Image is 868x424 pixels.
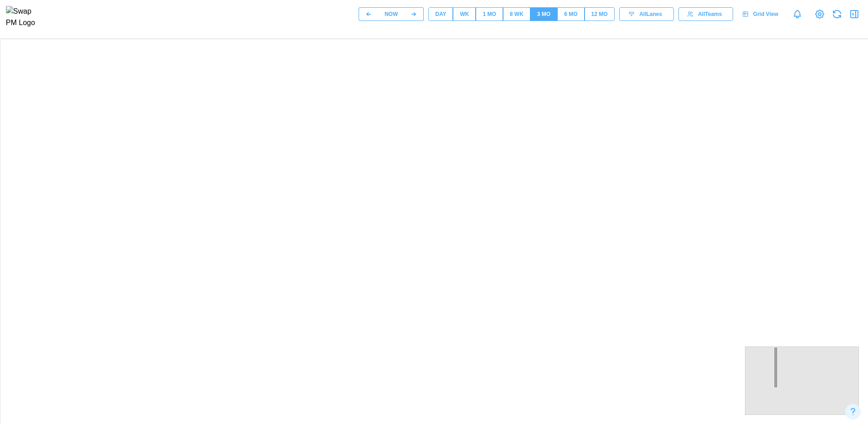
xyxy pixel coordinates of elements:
[831,8,843,21] button: Refresh Grid
[639,8,662,21] span: All Lanes
[460,10,469,19] div: WK
[530,7,557,21] button: 3 MO
[591,10,608,19] div: 12 MO
[453,7,476,21] button: WK
[738,7,785,21] a: Grid View
[813,8,826,21] a: View Project
[698,8,722,21] span: All Teams
[848,8,861,21] button: Open Drawer
[378,7,404,21] button: NOW
[428,7,453,21] button: DAY
[510,10,524,19] div: 8 WK
[678,7,733,21] button: AllTeams
[557,7,584,21] button: 6 MO
[537,10,550,19] div: 3 MO
[6,6,43,29] img: Swap PM Logo
[564,10,577,19] div: 6 MO
[385,10,398,19] div: NOW
[790,6,805,22] a: Notifications
[483,10,496,19] div: 1 MO
[476,7,503,21] button: 1 MO
[619,7,674,21] button: AllLanes
[585,7,615,21] button: 12 MO
[503,7,530,21] button: 8 WK
[435,10,446,19] div: DAY
[753,8,778,21] span: Grid View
